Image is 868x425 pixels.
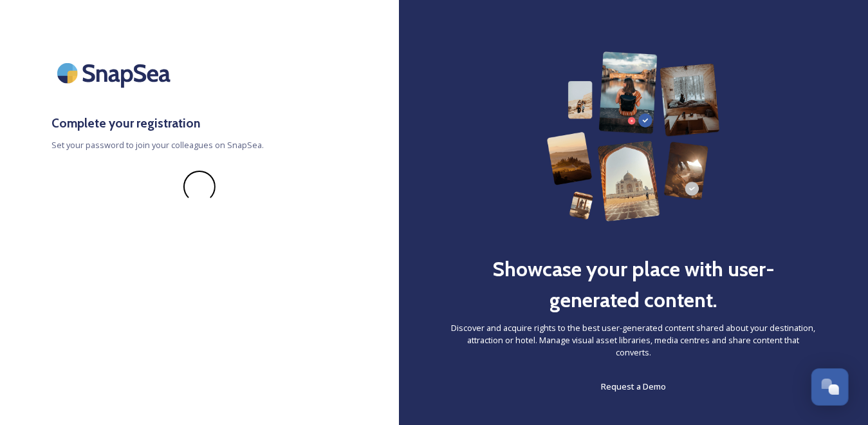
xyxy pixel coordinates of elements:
[601,381,666,392] span: Request a Demo
[547,52,720,222] img: 63b42ca75bacad526042e722_Group%20154-p-800.png
[811,368,849,406] button: Open Chat
[601,379,666,394] a: Request a Demo
[51,139,347,151] span: Set your password to join your colleagues on SnapSea.
[450,254,817,316] h2: Showcase your place with user-generated content.
[51,114,347,133] h3: Complete your registration
[450,322,817,359] span: Discover and acquire rights to the best user-generated content shared about your destination, att...
[51,52,180,95] img: SnapSea Logo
